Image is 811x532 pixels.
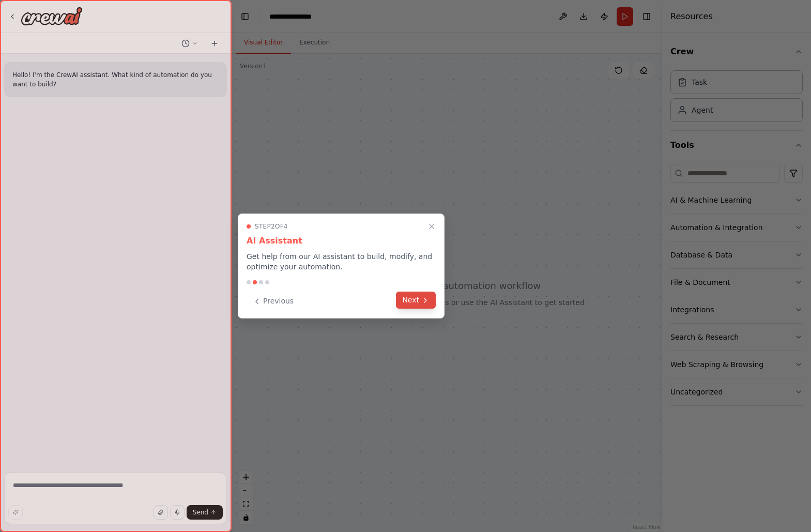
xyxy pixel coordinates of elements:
span: Step 2 of 4 [255,222,288,231]
button: Next [396,292,436,309]
button: Close walkthrough [425,220,438,233]
p: Get help from our AI assistant to build, modify, and optimize your automation. [247,251,436,272]
button: Previous [247,293,300,310]
button: Hide left sidebar [238,9,252,24]
h3: AI Assistant [247,235,436,247]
